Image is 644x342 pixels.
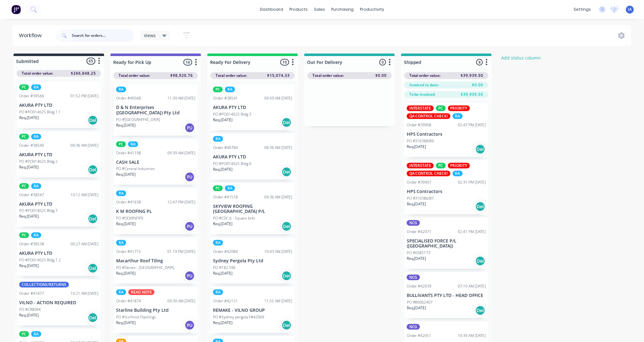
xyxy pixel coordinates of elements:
div: QA CONTROL CHECK! [407,171,451,176]
div: Order #40784 [213,145,238,151]
div: RA [213,240,223,246]
div: settings [571,5,594,14]
p: CASH SALE [116,160,195,165]
span: To be invoiced: [409,92,436,97]
span: $39,939.50 [461,73,484,78]
div: Order #41874 [116,298,141,304]
p: Macarthur Roof Tiling [116,258,195,264]
div: RA [31,331,41,337]
span: Total order value: [409,73,441,78]
p: PO #182 T48 [213,265,235,271]
div: RA [31,134,41,140]
div: Order #39908 [407,122,432,128]
div: INTERSTATEPCPRIORITYQA CONTROL CHECK!RAOrder #3990702:31 PM [DATE]HPS ContractorsPO #310386/87Req... [404,160,489,214]
div: 07:10 AM [DATE] [458,283,486,289]
div: PC [436,105,446,111]
p: Req. [DATE] [213,271,232,276]
p: PO #310388/89 [407,138,434,144]
p: Req. [DATE] [116,271,136,276]
div: Order #38538 [19,241,44,247]
span: Views [144,32,156,39]
div: Del [282,221,292,231]
div: 09:30 AM [DATE] [167,298,195,304]
div: RA [225,87,235,92]
div: RA [225,185,235,191]
div: Order #42121 [213,298,238,304]
div: 09:36 AM [DATE] [70,143,98,148]
div: Del [475,144,485,154]
div: 02:41 PM [DATE] [458,229,486,235]
p: Starline Building Pty Ltd [116,308,195,313]
p: Req. [DATE] [116,123,136,128]
div: PU [185,221,195,231]
div: RA [116,240,126,246]
div: 11:55 AM [DATE] [264,298,292,304]
p: Req. [DATE] [19,164,39,170]
div: Del [282,271,292,281]
span: $15,074.33 [267,73,290,78]
p: PO #DOWNPIPE [116,215,144,221]
div: PC [436,163,446,168]
div: PC [19,84,29,90]
div: PC [116,141,126,147]
div: RA [116,87,126,92]
div: PU [185,123,195,133]
div: PRIORITY [448,105,470,111]
div: Order #42084 [213,249,238,254]
div: RAOrder #4212111:55 AM [DATE]REMAKE - VILNO GROUPPO #Sydney pergola F#42069Req.[DATE]Del [210,287,295,333]
p: Req. [DATE] [116,221,136,227]
div: Del [282,167,292,177]
div: PCRAOrder #4151809:36 AM [DATE]SKYVIEW ROOFING [GEOGRAPHIC_DATA] P/LPO #CDC 6 - Square brktReq.[D... [210,183,295,235]
div: Del [475,202,485,212]
p: Req. [DATE] [19,115,39,121]
div: Del [282,117,292,128]
div: 08:36 AM [DATE] [264,145,292,151]
span: $0.00 [375,73,387,78]
p: Req. [DATE] [116,172,136,177]
div: 02:31 PM [DATE] [458,180,486,185]
div: Del [88,313,98,323]
div: RAREAD NOTEOrder #4187409:30 AM [DATE]Starline Building Pty LtdPO #Surfmist FlashingsReq.[DATE]PU [114,287,198,333]
div: PCRAOrder #4119809:39 AM [DATE]CASH SALEPO #Central IndustriesReq.[DATE]PU [114,139,198,185]
div: NCG [407,324,420,330]
div: PC [19,232,29,238]
div: 09:27 AM [DATE] [70,241,98,247]
span: $0.00 [472,82,484,88]
p: PO #310386/87 [407,196,434,201]
span: $98,920.76 [170,73,193,78]
div: NCG [407,220,420,226]
div: RA [116,191,126,196]
img: Factory [11,5,21,14]
div: 10:43 AM [DATE] [264,249,292,254]
p: VILNO - ACTION REQUIRED [19,300,98,305]
span: Total order value: [119,73,150,78]
div: PC [213,87,223,92]
div: 10:12 AM [DATE] [70,192,98,198]
div: PCRAOrder #3854009:36 AM [DATE]AKURA PTY LTDPO #PO014025 Bldg 2Req.[DATE]Del [17,131,101,178]
p: PO #PO014025 Bldg 6 [213,161,251,167]
input: Search for orders... [72,29,134,42]
div: RA [31,232,41,238]
p: PO #CDC 6 - Square brkt [213,215,255,221]
span: Invoiced to date: [409,82,439,88]
div: Order #39907 [407,180,432,185]
div: RAOrder #4163812:47 PM [DATE]K M ROOFING PLPO #DOWNPIPEReq.[DATE]PU [114,188,198,234]
div: PCRAOrder #3854710:12 AM [DATE]AKURA PTY LTDPO #PO014025 Bldg 7Req.[DATE]Del [17,181,101,227]
div: PC [19,183,29,189]
div: 09:36 AM [DATE] [264,194,292,200]
p: HPS Contractors [407,189,486,194]
div: 09:39 AM [DATE] [167,150,195,156]
div: RA [213,289,223,295]
span: $39,939.50 [461,92,484,97]
div: Del [88,165,98,175]
div: READ NOTE [128,289,154,295]
span: Total order value: [216,73,247,78]
p: D & N Enterprises ([GEOGRAPHIC_DATA]) Pty Ltd [116,105,195,116]
div: sales [311,5,328,14]
div: RA [31,84,41,90]
div: Del [88,115,98,125]
div: purchasing [328,5,357,14]
div: 01:19 PM [DATE] [167,249,195,254]
div: productivity [357,5,387,14]
p: Req. [DATE] [213,167,232,172]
